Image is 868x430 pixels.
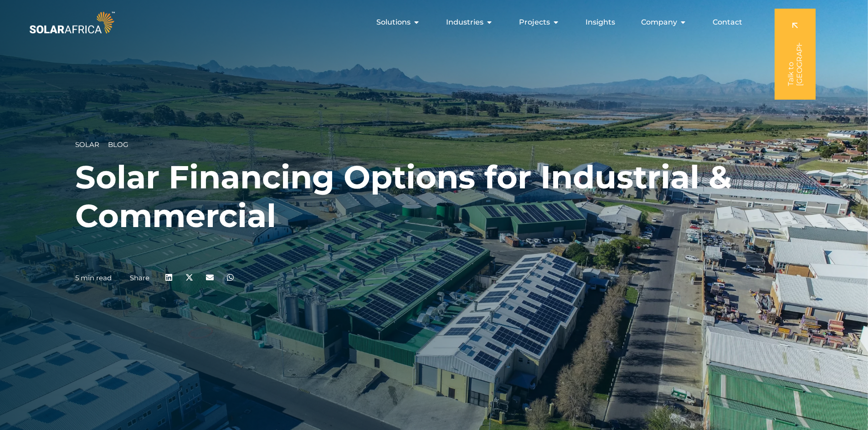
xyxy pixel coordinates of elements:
[108,140,128,149] span: Blog
[713,17,742,28] a: Contact
[117,13,750,31] div: Menu Toggle
[179,267,200,288] div: Share on x-twitter
[75,140,99,149] span: Solar
[220,267,241,288] div: Share on whatsapp
[200,267,220,288] div: Share on email
[130,273,149,282] a: Share
[641,17,677,28] span: Company
[376,17,411,28] span: Solutions
[75,158,793,235] h1: Solar Financing Options for Industrial & Commercial
[586,17,615,28] a: Insights
[519,17,550,28] span: Projects
[446,17,483,28] span: Industries
[117,13,750,31] nav: Menu
[75,274,112,282] p: 5 min read
[159,267,179,288] div: Share on linkedin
